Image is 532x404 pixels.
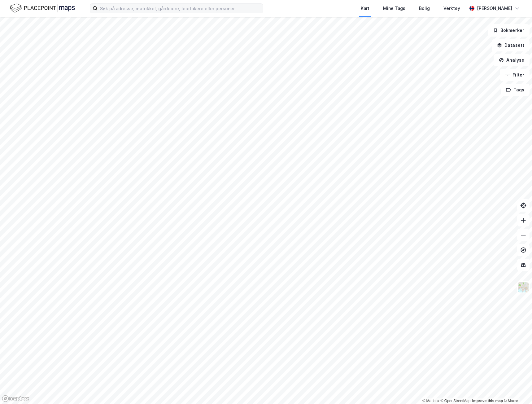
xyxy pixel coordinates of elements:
[501,84,530,96] button: Tags
[422,399,439,403] a: Mapbox
[2,395,29,402] a: Mapbox homepage
[383,5,405,12] div: Mine Tags
[441,399,471,403] a: OpenStreetMap
[494,54,530,66] button: Analyse
[472,399,503,403] a: Improve this map
[501,374,532,404] div: Kontrollprogram for chat
[501,374,532,404] iframe: Chat Widget
[361,5,369,12] div: Kart
[488,24,530,37] button: Bokmerker
[492,39,530,51] button: Datasett
[517,281,529,293] img: Z
[10,3,75,14] img: logo.f888ab2527a4732fd821a326f86c7f29.svg
[443,5,460,12] div: Verktøy
[477,5,512,12] div: [PERSON_NAME]
[98,4,263,13] input: Søk på adresse, matrikkel, gårdeiere, leietakere eller personer
[419,5,430,12] div: Bolig
[500,69,530,81] button: Filter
